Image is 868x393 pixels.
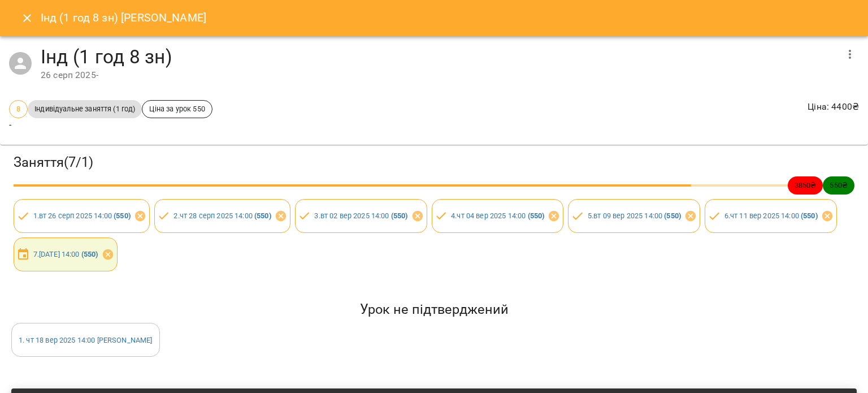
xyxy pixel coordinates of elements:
[724,211,818,220] a: 6.чт 11 вер 2025 14:00 (550)
[114,211,131,220] b: ( 550 )
[10,103,27,114] span: 8
[295,199,427,233] div: 3.вт 02 вер 2025 14:00 (550)
[801,211,818,220] b: ( 550 )
[33,250,98,258] a: 7.[DATE] 14:00 (550)
[528,211,545,220] b: ( 550 )
[11,301,857,318] h5: Урок не підтверджений
[173,211,271,220] a: 2.чт 28 серп 2025 14:00 (550)
[808,100,859,114] p: Ціна : 4400 ₴
[823,180,854,191] span: 550 ₴
[705,199,837,233] div: 6.чт 11 вер 2025 14:00 (550)
[81,250,98,258] b: ( 550 )
[391,211,408,220] b: ( 550 )
[664,211,681,220] b: ( 550 )
[28,103,142,114] span: Індивідуальне заняття (1 год)
[14,5,41,32] button: Close
[568,199,700,233] div: 5.вт 09 вер 2025 14:00 (550)
[41,9,206,27] h6: Інд (1 год 8 зн) [PERSON_NAME]
[788,180,823,191] span: 3850 ₴
[432,199,564,233] div: 4.чт 04 вер 2025 14:00 (550)
[142,103,211,114] span: Ціна за урок 550
[41,68,836,82] div: 26 серп 2025 -
[9,118,212,132] p: -
[314,211,407,220] a: 3.вт 02 вер 2025 14:00 (550)
[588,211,681,220] a: 5.вт 09 вер 2025 14:00 (550)
[19,336,153,344] a: 1. чт 18 вер 2025 14:00 [PERSON_NAME]
[33,211,131,220] a: 1.вт 26 серп 2025 14:00 (550)
[14,154,854,171] h3: Заняття ( 7 / 1 )
[254,211,271,220] b: ( 550 )
[14,237,118,271] div: 7.[DATE] 14:00 (550)
[154,199,290,233] div: 2.чт 28 серп 2025 14:00 (550)
[14,199,150,233] div: 1.вт 26 серп 2025 14:00 (550)
[451,211,544,220] a: 4.чт 04 вер 2025 14:00 (550)
[41,45,836,68] h4: Інд (1 год 8 зн)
